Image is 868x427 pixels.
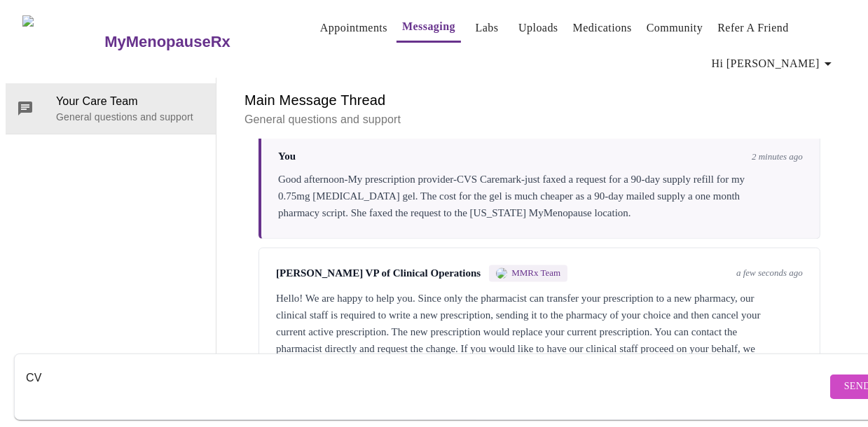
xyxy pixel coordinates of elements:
a: Refer a Friend [717,18,789,38]
a: Appointments [320,18,387,38]
img: MyMenopauseRx Logo [22,15,103,68]
a: Messaging [402,17,455,36]
span: Your Care Team [56,93,205,110]
button: Uploads [513,14,564,42]
textarea: Send a message about your appointment [26,364,827,409]
a: Community [647,18,703,38]
div: Hello! We are happy to help you. Since only the pharmacist can transfer your prescription to a ne... [276,290,803,374]
p: General questions and support [244,111,834,128]
span: a few seconds ago [736,267,803,279]
button: Community [641,14,709,42]
span: You [278,150,296,162]
h3: MyMenopauseRx [104,33,230,51]
span: 2 minutes ago [752,151,803,162]
a: Labs [476,18,499,38]
button: Labs [464,14,509,42]
p: General questions and support [56,110,205,124]
img: MMRX [496,267,507,279]
button: Hi [PERSON_NAME] [706,50,842,78]
a: Medications [573,18,632,38]
h6: Main Message Thread [244,89,834,111]
span: MMRx Team [511,267,560,279]
span: [PERSON_NAME] VP of Clinical Operations [276,267,481,279]
a: MyMenopauseRx [103,17,287,66]
button: Medications [567,14,638,42]
div: Good afternoon-My prescription provider-CVS Caremark-just faxed a request for a 90-day supply ref... [278,171,803,221]
a: Uploads [518,18,558,38]
button: Messaging [397,13,461,43]
button: Refer a Friend [712,14,794,42]
span: Hi [PERSON_NAME] [712,54,836,73]
button: Appointments [315,14,393,42]
div: Your Care TeamGeneral questions and support [6,83,216,134]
